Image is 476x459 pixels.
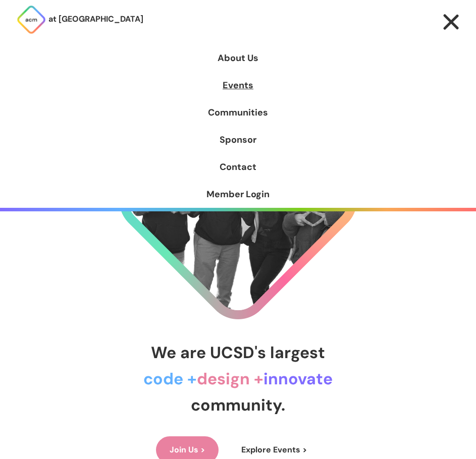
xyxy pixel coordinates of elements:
p: at [GEOGRAPHIC_DATA] [48,13,143,26]
span: community. [191,394,285,416]
img: ACM Logo [16,5,46,35]
span: innovate [263,368,333,389]
a: at [GEOGRAPHIC_DATA] [16,5,143,35]
span: design + [197,368,263,389]
span: code + [143,368,197,389]
span: We are UCSD's largest [151,342,325,363]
